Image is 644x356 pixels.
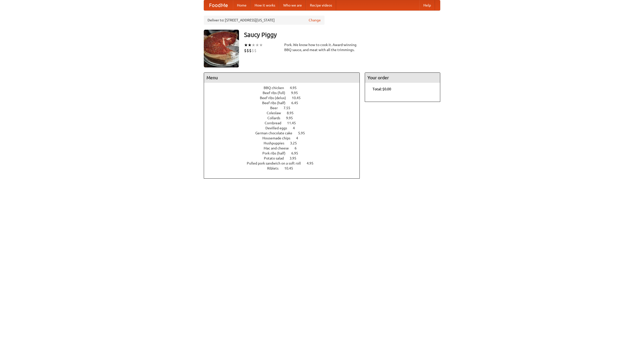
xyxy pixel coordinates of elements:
span: 6.45 [291,101,303,105]
a: Help [419,0,435,10]
a: Beef ribs (full) 9.95 [263,91,307,95]
b: Total: $0.00 [373,87,391,91]
span: 10.45 [284,166,298,170]
a: Change [309,18,321,23]
span: 9.95 [291,91,303,95]
span: 5.95 [298,131,310,135]
a: German chocolate cake 5.95 [255,131,314,135]
a: Recipe videos [306,0,336,10]
span: German chocolate cake [255,131,297,135]
span: 4.95 [307,161,318,165]
a: FoodMe [204,0,233,10]
li: $ [254,48,257,53]
a: Pork ribs (half) 6.95 [262,151,307,155]
span: 3.95 [290,156,301,160]
a: Riblets 10.45 [267,166,302,170]
a: Who we are [279,0,306,10]
span: Beef ribs (delux) [260,96,291,100]
span: Housemade chips [262,136,295,140]
li: ★ [255,42,259,48]
img: angular.jpg [204,30,239,67]
span: 11.45 [287,121,301,125]
span: Pork ribs (half) [262,151,291,155]
li: $ [249,48,252,53]
span: 4.95 [290,86,302,90]
span: 4 [296,136,303,140]
h4: Menu [204,73,359,83]
a: Coleslaw 8.95 [267,111,303,115]
span: 6.95 [291,151,303,155]
a: Cornbread 11.45 [265,121,305,125]
a: Devilled eggs 4 [265,126,304,130]
span: Hushpuppies [264,141,289,145]
a: Potato salad 3.95 [264,156,306,160]
li: ★ [244,42,248,48]
li: ★ [252,42,255,48]
a: Beer 7.55 [270,106,300,110]
span: Pulled pork sandwich on a soft roll [247,161,306,165]
span: Devilled eggs [265,126,292,130]
span: Beef ribs (full) [263,91,290,95]
a: Collards 9.95 [267,116,302,120]
span: 7.55 [284,106,295,110]
a: BBQ chicken 4.95 [264,86,306,90]
span: Potato salad [264,156,289,160]
li: $ [252,48,254,53]
span: 8.95 [287,111,299,115]
span: Collards [267,116,285,120]
h4: Your order [365,73,440,83]
span: Beef ribs (half) [262,101,291,105]
li: $ [247,48,249,53]
div: Deliver to: [STREET_ADDRESS][US_STATE] [204,16,325,25]
span: BBQ chicken [264,86,289,90]
div: Pork. We know how to cook it. Award-winning BBQ sauce, and meat with all the trimmings. [284,42,360,52]
span: 10.45 [292,96,306,100]
li: ★ [248,42,252,48]
span: 3.25 [290,141,302,145]
a: Pulled pork sandwich on a soft roll 4.95 [247,161,323,165]
a: Home [233,0,251,10]
span: 9.95 [286,116,298,120]
span: 6 [295,146,302,150]
span: 4 [293,126,300,130]
a: Housemade chips 4 [262,136,307,140]
a: Beef ribs (delux) 10.45 [260,96,310,100]
h3: Saucy Piggy [244,30,440,40]
span: Beer [270,106,283,110]
span: Riblets [267,166,284,170]
li: $ [244,48,247,53]
a: Hushpuppies 3.25 [264,141,306,145]
span: Cornbread [265,121,286,125]
a: How it works [251,0,279,10]
span: Coleslaw [267,111,286,115]
span: Mac and cheese [264,146,294,150]
li: ★ [259,42,263,48]
a: Mac and cheese 6 [264,146,306,150]
a: Beef ribs (half) 6.45 [262,101,307,105]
